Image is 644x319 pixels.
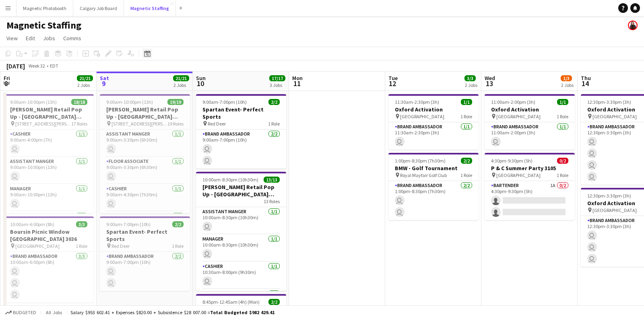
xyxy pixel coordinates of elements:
[100,106,190,120] h3: [PERSON_NAME] Retail Pop Up - [GEOGRAPHIC_DATA] 3060
[491,99,535,105] span: 11:00am-2:00pm (3h)
[195,79,206,88] span: 10
[388,181,479,220] app-card-role: Brand Ambassador2/21:00pm-8:30pm (7h30m)
[202,99,247,105] span: 9:00am-7:00pm (10h)
[270,82,285,88] div: 3 Jobs
[388,94,479,150] app-job-card: 11:30am-2:30pm (3h)1/1Oxford Activation [GEOGRAPHIC_DATA]1 RoleBrand Ambassador1/111:30am-2:30pm ...
[167,121,184,127] span: 19 Roles
[6,35,18,42] span: View
[50,63,58,69] div: EDT
[196,235,286,262] app-card-role: Manager1/110:00am-8:30pm (10h30m)
[77,82,93,88] div: 2 Jobs
[44,309,64,315] span: All jobs
[196,130,286,169] app-card-role: Brand Ambassador2/29:00am-7:00pm (10h)
[106,99,153,105] span: 9:00am-10:00pm (13h)
[485,74,495,82] span: Wed
[17,0,73,16] button: Magnetic Photobooth
[100,228,190,243] h3: Spartan Event- Perfect Sports
[557,158,568,164] span: 0/2
[485,165,575,172] h3: P & C Summer Party 3105
[99,79,109,88] span: 9
[27,63,47,69] span: Week 32
[196,183,286,198] h3: [PERSON_NAME] Retail Pop Up - [GEOGRAPHIC_DATA] #3060
[561,75,572,81] span: 1/3
[6,19,81,31] h1: Magnetic Staffing
[15,121,71,127] span: [STREET_ADDRESS][PERSON_NAME]
[461,99,472,105] span: 1/1
[400,172,447,178] span: Royal Mayfair Golf Club
[196,106,286,120] h3: Spartan Event- Perfect Sports
[26,35,35,42] span: Edit
[485,153,575,220] app-job-card: 4:30pm-9:30pm (5h)0/2P & C Summer Party 3105 [GEOGRAPHIC_DATA]1 RoleBartender1A0/24:30pm-9:30pm (5h)
[43,35,55,42] span: Jobs
[269,75,285,81] span: 17/17
[4,252,94,303] app-card-role: Brand Ambassador3/310:00am-6:00pm (8h)
[71,121,87,127] span: 17 Roles
[4,184,94,212] app-card-role: Manager1/19:00am-10:00pm (13h)
[400,113,444,119] span: [GEOGRAPHIC_DATA]
[557,99,568,105] span: 1/1
[100,94,190,213] app-job-card: 9:00am-10:00pm (13h)19/19[PERSON_NAME] Retail Pop Up - [GEOGRAPHIC_DATA] 3060 [STREET_ADDRESS][PE...
[40,33,58,43] a: Jobs
[4,106,94,120] h3: [PERSON_NAME] Retail Pop Up - [GEOGRAPHIC_DATA] 3060
[461,158,472,164] span: 2/2
[173,75,189,81] span: 21/21
[60,33,85,43] a: Comms
[388,74,398,82] span: Tue
[388,122,479,150] app-card-role: Brand Ambassador1/111:30am-2:30pm (3h)
[3,33,21,43] a: View
[4,130,94,157] app-card-role: Cashier1/19:00am-4:00pm (7h)
[196,74,206,82] span: Sun
[172,221,184,227] span: 2/2
[76,221,87,227] span: 3/3
[485,181,575,220] app-card-role: Bartender1A0/24:30pm-9:30pm (5h)
[196,262,286,289] app-card-role: Cashier1/110:30am-8:00pm (9h30m)
[77,75,93,81] span: 21/21
[196,289,286,317] app-card-role: Floor Associate1/1
[592,207,637,213] span: [GEOGRAPHIC_DATA]
[464,75,476,81] span: 3/3
[264,177,280,183] span: 13/13
[76,243,87,249] span: 1 Role
[395,99,439,105] span: 11:30am-2:30pm (3h)
[268,99,280,105] span: 2/2
[100,212,190,239] app-card-role: Manager1/1
[106,221,151,227] span: 9:00am-7:00pm (10h)
[70,309,275,315] div: Salary $953 602.41 + Expenses $820.00 + Subsistence $28 007.00 =
[580,79,591,88] span: 14
[4,308,37,317] button: Budgeted
[491,158,533,164] span: 4:30pm-9:30pm (5h)
[6,62,25,70] div: [DATE]
[4,212,94,239] app-card-role: Floor Associate1/1
[208,121,226,127] span: Red Deer
[4,216,94,303] app-job-card: 10:00am-6:00pm (8h)3/3Boursin Picnic Window [GEOGRAPHIC_DATA] 3036 [GEOGRAPHIC_DATA]1 RoleBrand A...
[628,21,638,30] app-user-avatar: Maria Lopes
[111,243,130,249] span: Red Deer
[460,113,472,119] span: 1 Role
[388,165,479,172] h3: BMW - Golf Tournament
[268,299,280,305] span: 2/2
[4,74,10,82] span: Fri
[100,130,190,157] app-card-role: Assistant Manger1/19:00am-3:30pm (6h30m)
[485,122,575,150] app-card-role: Brand Ambassador1/111:00am-2:00pm (3h)
[100,184,190,212] app-card-role: Cashier1/19:00am-4:30pm (7h30m)
[172,243,184,249] span: 1 Role
[561,82,574,88] div: 2 Jobs
[485,94,575,150] app-job-card: 11:00am-2:00pm (3h)1/1Oxford Activation [GEOGRAPHIC_DATA]1 RoleBrand Ambassador1/111:00am-2:00pm ...
[483,79,495,88] span: 13
[15,243,60,249] span: [GEOGRAPHIC_DATA]
[4,94,94,213] div: 9:00am-10:00pm (13h)18/18[PERSON_NAME] Retail Pop Up - [GEOGRAPHIC_DATA] 3060 [STREET_ADDRESS][PE...
[557,113,568,119] span: 1 Role
[100,216,190,291] app-job-card: 9:00am-7:00pm (10h)2/2Spartan Event- Perfect Sports Red Deer1 RoleBrand Ambassador2/29:00am-7:00p...
[465,82,477,88] div: 2 Jobs
[196,94,286,169] app-job-card: 9:00am-7:00pm (10h)2/2Spartan Event- Perfect Sports Red Deer1 RoleBrand Ambassador2/29:00am-7:00p...
[167,99,184,105] span: 19/19
[111,121,167,127] span: [STREET_ADDRESS][PERSON_NAME]
[63,35,81,42] span: Comms
[4,228,94,243] h3: Boursin Picnic Window [GEOGRAPHIC_DATA] 3036
[196,172,286,291] app-job-card: 10:00am-8:30pm (10h30m)13/13[PERSON_NAME] Retail Pop Up - [GEOGRAPHIC_DATA] #306013 RolesAssistan...
[202,299,260,305] span: 8:45pm-12:45am (4h) (Mon)
[387,79,398,88] span: 12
